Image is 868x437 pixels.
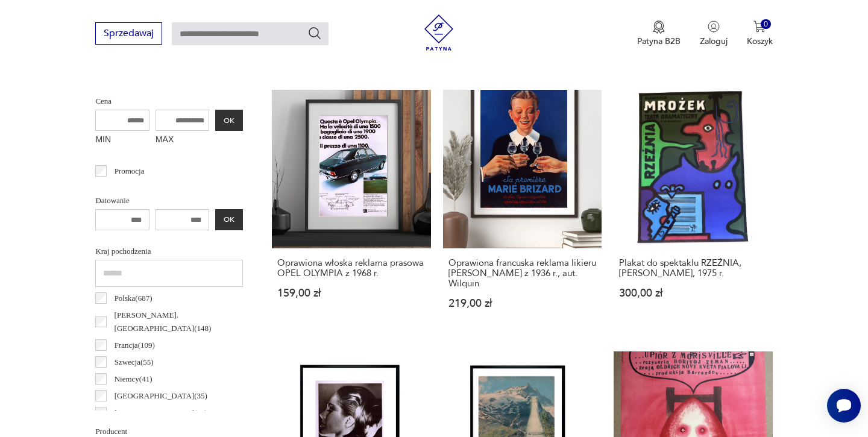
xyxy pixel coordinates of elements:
h3: Oprawiona włoska reklama prasowa OPEL OLYMPIA z 1968 r. [277,258,425,278]
img: Ikona koszyka [753,20,766,33]
p: [GEOGRAPHIC_DATA] ( 35 ) [115,389,207,403]
button: OK [215,110,243,131]
button: Sprzedawaj [95,22,162,45]
a: Sprzedawaj [95,30,162,39]
label: MIN [95,131,149,150]
a: Plakat do spektaklu RZEŹNIA, Jan Młodożeniec, 1975 r.Plakat do spektaklu RZEŹNIA, [PERSON_NAME], ... [614,90,772,332]
p: 159,00 zł [277,288,425,298]
p: 300,00 zł [619,288,767,298]
p: Zaloguj [700,36,728,47]
a: Ikona medaluPatyna B2B [637,20,681,47]
p: Datowanie [95,194,243,207]
img: Ikonka użytkownika [708,20,720,33]
button: OK [215,209,243,230]
button: 0Koszyk [747,20,773,47]
a: Oprawiona włoska reklama prasowa OPEL OLYMPIA z 1968 r.Oprawiona włoska reklama prasowa OPEL OLYM... [272,90,430,332]
p: Promocja [115,165,145,178]
button: Szukaj [307,26,322,40]
iframe: Smartsupp widget button [827,389,861,423]
p: 219,00 zł [448,298,596,309]
p: Koszyk [747,36,773,47]
p: [GEOGRAPHIC_DATA] ( 27 ) [115,406,207,420]
p: Szwecja ( 55 ) [115,356,154,369]
a: Oprawiona francuska reklama likieru MARIE BRIZARD z 1936 r., aut. WilquinOprawiona francuska rekl... [443,90,602,332]
h3: Oprawiona francuska reklama likieru [PERSON_NAME] z 1936 r., aut. Wilquin [448,258,596,289]
img: Ikona medalu [653,20,665,34]
h3: Plakat do spektaklu RZEŹNIA, [PERSON_NAME], 1975 r. [619,258,767,278]
img: Patyna - sklep z meblami i dekoracjami vintage [421,14,457,51]
div: 0 [761,19,771,30]
p: Francja ( 109 ) [115,339,155,352]
p: Patyna B2B [637,36,681,47]
button: Zaloguj [700,20,728,47]
p: Cena [95,95,243,108]
label: MAX [156,131,210,150]
p: [PERSON_NAME]. [GEOGRAPHIC_DATA] ( 148 ) [115,309,244,335]
p: Polska ( 687 ) [115,292,153,305]
p: Kraj pochodzenia [95,245,243,258]
button: Patyna B2B [637,20,681,47]
p: Niemcy ( 41 ) [115,373,153,386]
